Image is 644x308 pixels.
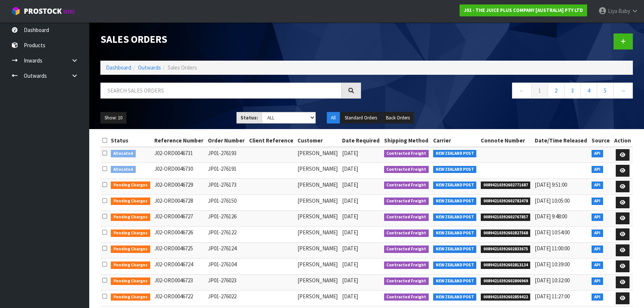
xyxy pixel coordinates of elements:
span: API [592,293,603,301]
span: [DATE] [342,277,358,284]
span: NEW ZEALAND POST [433,246,477,253]
td: [PERSON_NAME] [296,291,340,307]
th: Shipping Method [382,135,431,147]
td: [PERSON_NAME] [296,147,340,163]
span: 00894210392602782478 [481,198,531,205]
span: Allocated [111,166,136,173]
td: J02-ORD0046727 [152,211,206,227]
th: Customer [296,135,340,147]
th: Date Required [340,135,382,147]
a: J02 - THE JUICE PLUS COMPANY [AUSTRALIA] PTY LTD [460,4,587,16]
span: Pending Charges [111,182,150,189]
span: NEW ZEALAND POST [433,166,477,173]
input: Search sales orders [100,83,342,99]
span: [DATE] [342,229,358,236]
span: 00894210392602813134 [481,262,531,269]
h1: Sales Orders [100,33,361,45]
span: Contracted Freight [384,277,429,285]
span: [DATE] 11:27:00 [535,293,570,300]
span: NEW ZEALAND POST [433,150,477,157]
th: Reference Number [152,135,206,147]
span: API [592,214,603,221]
td: J02-ORD0046726 [152,227,206,243]
span: Contracted Freight [384,214,429,221]
span: API [592,198,603,205]
td: [PERSON_NAME] [296,259,340,275]
span: [DATE] [342,261,358,268]
span: NEW ZEALAND POST [433,293,477,301]
a: 2 [548,83,564,99]
span: Sales Orders [168,64,197,71]
span: NEW ZEALAND POST [433,182,477,189]
td: [PERSON_NAME] [296,195,340,211]
span: [DATE] 11:00:00 [535,245,570,252]
span: Pending Charges [111,277,150,285]
span: [DATE] 10:39:00 [535,261,570,268]
td: JP01-276022 [206,291,247,307]
span: Contracted Freight [384,198,429,205]
a: 4 [580,83,597,99]
td: [PERSON_NAME] [296,227,340,243]
a: Outwards [138,64,161,71]
span: Pending Charges [111,262,150,269]
span: NEW ZEALAND POST [433,277,477,285]
span: API [592,262,603,269]
th: Order Number [206,135,247,147]
strong: Status: [241,115,258,121]
td: J02-ORD0046725 [152,243,206,259]
td: JP01-276150 [206,195,247,211]
a: ← [512,83,532,99]
span: NEW ZEALAND POST [433,214,477,221]
th: Status [109,135,152,147]
span: API [592,150,603,157]
th: Carrier [431,135,479,147]
td: J02-ORD0046723 [152,275,206,291]
span: [DATE] 10:54:00 [535,229,570,236]
span: 00894210392602833675 [481,246,531,253]
td: [PERSON_NAME] [296,179,340,195]
span: Pending Charges [111,246,150,253]
td: J02-ORD0046731 [152,147,206,163]
span: 00894210392602859422 [481,293,531,301]
span: Pending Charges [111,230,150,237]
span: API [592,246,603,253]
button: Show: 10 [100,112,126,124]
img: cube-alt.png [11,6,20,16]
span: NEW ZEALAND POST [433,198,477,205]
span: [DATE] 9:48:00 [535,213,567,220]
span: Baby [618,7,630,15]
th: Date/Time Released [533,135,590,147]
span: Pending Charges [111,293,150,301]
button: Standard Orders [341,112,381,124]
td: J02-ORD0046730 [152,163,206,179]
td: JP01-276104 [206,259,247,275]
span: Liya [608,7,617,15]
span: Contracted Freight [384,230,429,237]
span: [DATE] [342,293,358,300]
td: JP01-276193 [206,147,247,163]
th: Connote Number [479,135,533,147]
span: 00894210392602767857 [481,214,531,221]
span: Contracted Freight [384,166,429,173]
td: JP01-276173 [206,179,247,195]
td: [PERSON_NAME] [296,211,340,227]
a: 5 [597,83,614,99]
a: → [613,83,633,99]
span: Contracted Freight [384,246,429,253]
span: [DATE] [342,213,358,220]
span: ProStock [24,6,62,16]
span: Pending Charges [111,198,150,205]
span: Contracted Freight [384,262,429,269]
span: [DATE] [342,245,358,252]
span: [DATE] [342,197,358,204]
td: JP01-276023 [206,275,247,291]
span: [DATE] 10:05:00 [535,197,570,204]
td: JP01-276124 [206,243,247,259]
span: NEW ZEALAND POST [433,230,477,237]
td: JP01-276126 [206,211,247,227]
td: JP01-276191 [206,163,247,179]
th: Source [590,135,612,147]
span: Contracted Freight [384,293,429,301]
span: [DATE] [342,181,358,188]
td: [PERSON_NAME] [296,243,340,259]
